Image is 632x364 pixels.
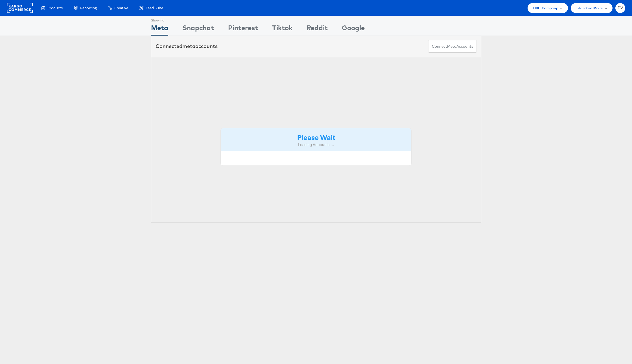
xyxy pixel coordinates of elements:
span: Reporting [80,5,97,11]
span: Creative [114,5,128,11]
div: Meta [151,23,168,36]
span: Feed Suite [146,5,163,11]
div: Pinterest [228,23,258,36]
strong: Please Wait [297,132,335,142]
span: Products [47,5,63,11]
div: Snapchat [182,23,214,36]
span: meta [182,43,195,49]
div: Google [342,23,365,36]
span: HBC Company [533,5,558,11]
div: Reddit [307,23,328,36]
span: meta [447,44,456,49]
div: Tiktok [272,23,292,36]
span: DV [618,6,623,10]
div: Showing [151,16,168,23]
button: ConnectmetaAccounts [428,40,477,53]
span: Standard Mode [576,5,603,11]
div: Loading Accounts .... [225,142,407,147]
div: Connected accounts [156,43,218,50]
